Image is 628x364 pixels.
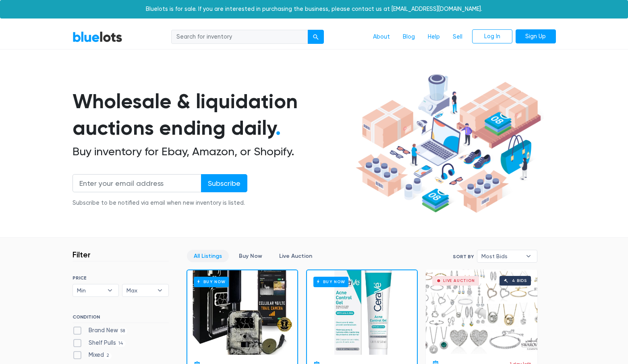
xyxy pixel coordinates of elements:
[73,199,247,208] div: Subscribe to be notified via email when new inventory is listed.
[73,275,169,281] h6: PRICE
[472,29,512,44] a: Log In
[276,116,281,140] span: .
[421,29,446,45] a: Help
[272,250,319,262] a: Live Auction
[426,269,537,354] a: Live Auction 4 bids
[353,70,544,217] img: hero-ee84e7d0318cb26816c560f6b4441b76977f77a177738b4e94f68c95b2b83dbb.png
[102,284,118,296] b: ▾
[73,250,91,259] h3: Filter
[443,279,475,283] div: Live Auction
[453,253,474,260] label: Sort By
[73,326,128,335] label: Brand New
[396,29,421,45] a: Blog
[367,29,396,45] a: About
[116,340,126,347] span: 14
[73,314,169,323] h6: CONDITION
[187,270,297,355] a: Buy Now
[73,339,126,348] label: Shelf Pulls
[307,270,417,355] a: Buy Now
[446,29,469,45] a: Sell
[73,145,353,158] h2: Buy inventory for Ebay, Amazon, or Shopify.
[201,174,247,192] input: Subscribe
[104,353,112,359] span: 2
[171,30,308,44] input: Search for inventory
[516,29,556,44] a: Sign Up
[151,284,168,296] b: ▾
[118,328,128,334] span: 58
[232,250,269,262] a: Buy Now
[520,250,537,262] b: ▾
[73,174,201,192] input: Enter your email address
[313,277,348,287] h6: Buy Now
[194,277,229,287] h6: Buy Now
[73,88,353,142] h1: Wholesale & liquidation auctions ending daily
[73,31,122,43] a: BlueLots
[73,351,112,360] label: Mixed
[512,279,527,283] div: 4 bids
[77,284,104,296] span: Min
[187,250,229,262] a: All Listings
[126,284,153,296] span: Max
[481,250,522,262] span: Most Bids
